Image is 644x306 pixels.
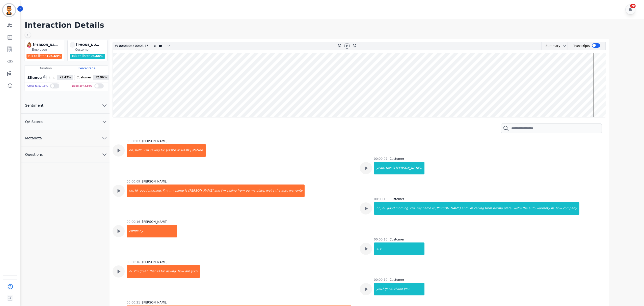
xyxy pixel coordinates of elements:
[403,283,424,295] div: you.
[384,283,394,295] div: good,
[21,114,110,130] button: QA Scores chevron down
[21,130,110,146] button: Metadata chevron down
[148,185,162,197] div: morning.
[46,54,61,58] span: 105.64 %
[395,162,424,174] div: [PERSON_NAME].
[461,202,468,215] div: and
[184,185,188,197] div: is
[101,151,108,158] svg: chevron down
[3,4,15,16] img: Bordered avatar
[385,162,392,174] div: this
[134,185,139,197] div: hi.
[394,283,403,295] div: thank
[275,185,281,197] div: the
[389,278,404,282] div: Customer
[374,237,388,241] div: 00:00:16
[374,197,388,201] div: 00:00:15
[165,265,177,278] div: asking.
[389,157,404,161] div: Customer
[374,278,388,282] div: 00:00:19
[192,144,206,157] div: stalken.
[473,202,484,215] div: calling
[562,44,566,48] svg: chevron down
[468,202,473,215] div: i'm
[24,66,66,71] div: Duration
[127,179,140,183] div: 00:00:09
[139,265,149,278] div: great.
[187,185,214,197] div: [PERSON_NAME]
[550,202,555,215] div: hi,
[134,144,144,157] div: hello.
[21,146,110,163] button: Questions chevron down
[386,202,395,215] div: good
[142,220,167,224] div: [PERSON_NAME]
[21,152,47,157] span: Questions
[57,75,73,80] span: 71.43 %
[265,185,275,197] div: we're
[416,202,422,215] div: my
[149,265,160,278] div: thanks
[127,225,177,237] div: company.
[119,42,150,50] div: /
[127,144,135,157] div: oh,
[149,144,160,157] div: calling
[133,265,139,278] div: i'm
[177,265,184,278] div: how
[127,260,140,264] div: 00:00:16
[190,265,200,278] div: you?
[562,202,579,215] div: company.
[374,242,424,255] div: are
[32,48,63,52] div: Employee
[33,42,58,48] div: [PERSON_NAME]
[142,179,167,183] div: [PERSON_NAME]
[76,42,101,48] div: [PHONE_NUMBER]
[281,185,288,197] div: auto
[422,202,432,215] div: name
[26,75,46,80] div: Silence
[630,4,636,8] div: +99
[395,202,410,215] div: morning.
[70,42,75,48] span: -
[226,185,237,197] div: calling
[389,237,404,241] div: Customer
[70,54,105,59] div: Talk to listen
[47,75,58,80] span: Emp
[93,75,109,80] span: 72.96 %
[21,97,110,114] button: Sentiment chevron down
[555,202,562,215] div: how
[542,42,560,50] div: Summary
[221,185,226,197] div: i'm
[160,144,165,157] div: for
[66,66,108,71] div: Percentage
[392,162,395,174] div: is
[374,283,384,295] div: you?
[127,300,140,304] div: 00:00:21
[528,202,536,215] div: auto
[101,119,108,125] svg: chevron down
[165,144,192,157] div: [PERSON_NAME]
[237,185,245,197] div: from
[503,202,513,215] div: plate.
[119,42,133,50] div: 00:08:04
[492,202,503,215] div: perma
[522,202,528,215] div: the
[127,139,140,143] div: 00:00:03
[214,185,221,197] div: and
[21,136,46,141] span: Metadata
[175,185,184,197] div: name
[142,139,167,143] div: [PERSON_NAME]
[374,202,382,215] div: oh,
[21,103,47,108] span: Sentiment
[142,300,167,304] div: [PERSON_NAME]
[160,265,166,278] div: for
[74,75,93,80] span: Customer
[21,119,47,124] span: QA Scores
[435,202,461,215] div: [PERSON_NAME]
[72,82,92,90] div: Dead air 43.59 %
[536,202,550,215] div: warranty
[142,260,167,264] div: [PERSON_NAME]
[374,162,385,174] div: yeah.
[432,202,435,215] div: is
[101,102,108,108] svg: chevron down
[245,185,256,197] div: perma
